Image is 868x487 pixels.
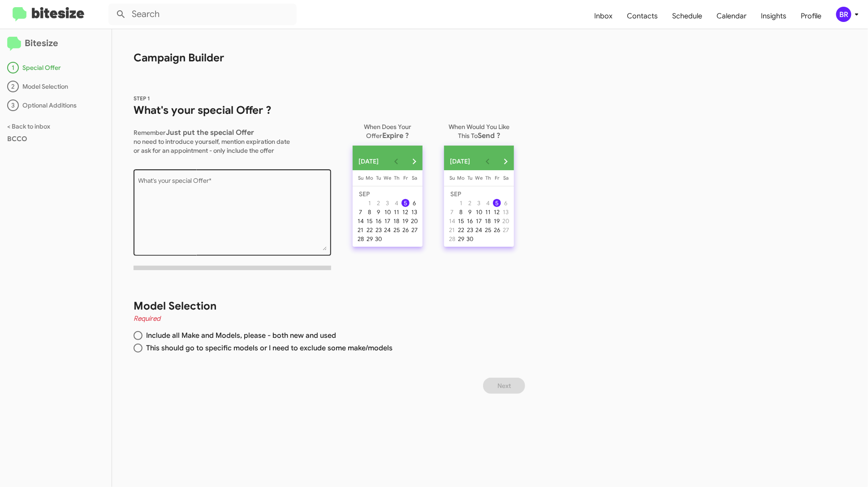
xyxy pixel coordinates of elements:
div: 13 [410,208,419,216]
button: September 3, 2025 [475,198,484,207]
div: Model Selection [7,81,104,92]
span: Tu [468,175,473,181]
span: Sa [503,175,509,181]
button: September 11, 2025 [392,207,401,216]
button: September 28, 2025 [448,234,457,243]
button: September 30, 2025 [466,234,475,243]
div: 23 [375,226,383,234]
button: September 17, 2025 [383,216,392,225]
button: September 4, 2025 [392,198,401,207]
button: September 2, 2025 [466,198,475,207]
h2: Bitesize [7,36,104,51]
div: 29 [366,235,374,243]
div: 21 [357,226,365,234]
button: September 23, 2025 [374,225,383,234]
button: September 13, 2025 [410,207,419,216]
div: 3 [7,99,19,111]
a: Schedule [665,3,709,29]
div: 1 [457,199,465,207]
div: BCCO [7,134,104,143]
td: SEP [448,190,510,198]
button: September 30, 2025 [374,234,383,243]
h4: Required [134,313,507,324]
h1: What's your special Offer ? [134,103,331,117]
button: September 6, 2025 [410,198,419,207]
div: 27 [502,226,510,234]
span: [DATE] [358,153,379,169]
div: 30 [466,235,474,243]
div: 17 [475,217,483,225]
h1: Campaign Builder [112,29,529,65]
div: 9 [375,208,383,216]
div: 15 [457,217,465,225]
span: Just put the special Offer [166,128,254,137]
div: 25 [393,226,401,234]
span: Su [449,175,455,181]
div: 8 [366,208,374,216]
button: September 5, 2025 [401,198,410,207]
button: September 16, 2025 [374,216,383,225]
div: 5 [493,199,501,207]
span: Include all Make and Models, please - both new and used [143,331,336,340]
span: Profile [794,3,829,29]
button: September 15, 2025 [457,216,466,225]
div: 11 [484,208,492,216]
button: Next [483,378,525,394]
a: Contacts [620,3,665,29]
button: September 25, 2025 [392,225,401,234]
button: September 4, 2025 [484,198,492,207]
button: September 18, 2025 [392,216,401,225]
div: 15 [366,217,374,225]
div: 22 [366,226,374,234]
div: 16 [466,217,474,225]
a: Calendar [709,3,754,29]
button: September 12, 2025 [492,207,501,216]
div: 26 [402,226,410,234]
span: Mo [366,175,374,181]
button: September 25, 2025 [484,225,492,234]
div: 27 [410,226,419,234]
div: 19 [402,217,410,225]
button: September 8, 2025 [365,207,374,216]
div: 20 [410,217,419,225]
div: 7 [448,208,456,216]
button: September 26, 2025 [401,225,410,234]
button: September 7, 2025 [356,207,365,216]
div: 28 [448,235,456,243]
span: Mo [458,175,465,181]
span: Expire ? [383,131,409,140]
div: 5 [402,199,410,207]
div: 1 [7,62,19,73]
div: 26 [493,226,501,234]
button: Choose month and year [352,152,388,170]
div: 7 [357,208,365,216]
span: Tu [376,175,381,181]
a: Insights [754,3,794,29]
div: 2 [7,81,19,92]
button: September 10, 2025 [475,207,484,216]
span: Th [394,175,399,181]
div: 23 [466,226,474,234]
button: Previous month [479,152,497,170]
div: 28 [357,235,365,243]
span: STEP 1 [134,95,150,102]
button: September 3, 2025 [383,198,392,207]
button: September 29, 2025 [457,234,466,243]
div: 9 [466,208,474,216]
button: September 14, 2025 [448,216,457,225]
button: September 19, 2025 [401,216,410,225]
div: 14 [448,217,456,225]
div: 18 [484,217,492,225]
div: 3 [475,199,483,207]
div: 19 [493,217,501,225]
button: September 27, 2025 [501,225,510,234]
span: This should go to specific models or I need to exclude some make/models [143,344,393,353]
span: We [475,175,483,181]
span: Th [485,175,491,181]
button: September 20, 2025 [501,216,510,225]
button: September 9, 2025 [374,207,383,216]
button: September 27, 2025 [410,225,419,234]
